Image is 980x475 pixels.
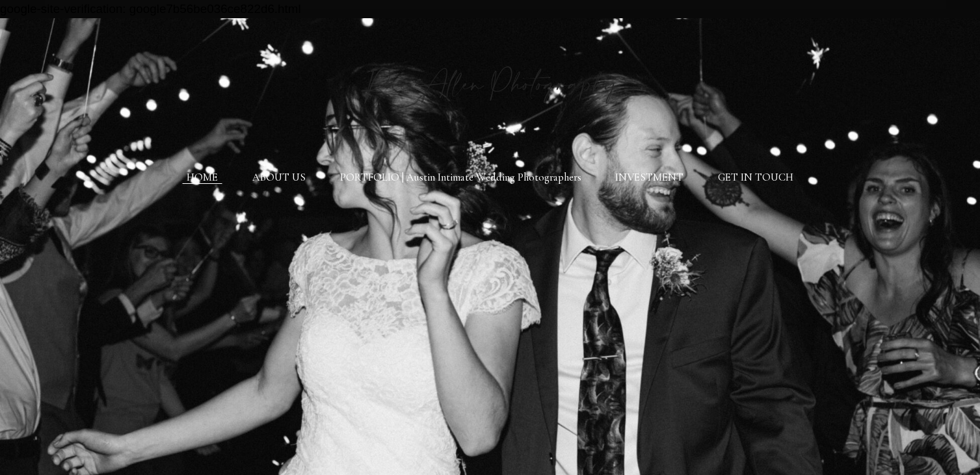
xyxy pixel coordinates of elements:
img: Rae Allen Photography [337,30,643,126]
a: GET IN TOUCH [718,171,793,184]
a: INVESTMENT [615,171,683,184]
a: HOME [187,171,218,184]
a: ABOUT US [252,171,306,184]
a: PORTFOLIO | Austin Intimate Wedding Photographers [340,171,581,184]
